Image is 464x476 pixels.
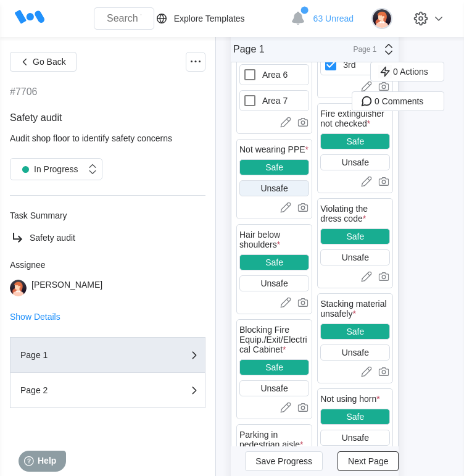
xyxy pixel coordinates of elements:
div: In Progress [17,161,78,178]
div: Hair below shoulders [239,230,309,249]
div: Task Summary [10,211,205,220]
div: [PERSON_NAME] [31,280,102,296]
button: Go Back [10,52,77,72]
label: Area 6 [239,64,309,85]
div: Page 1 [346,45,376,54]
input: Search WorkClout [94,7,154,30]
div: Unsafe [260,383,288,393]
div: Violating the dress code [320,204,390,223]
div: Page 1 [233,44,265,55]
div: Safe [346,327,364,336]
button: Show Details [10,312,60,321]
div: Audit shop floor to identify safety concerns [10,133,205,143]
span: Save Progress [255,457,312,466]
div: #7706 [10,86,38,98]
span: Safety audit [10,112,62,123]
div: Safe [265,257,283,267]
div: Fire extinguisher not checked [320,109,390,128]
label: Area 7 [239,90,309,111]
div: Safe [265,162,283,172]
button: Page 2 [10,373,205,408]
div: Safe [265,362,283,372]
div: Unsafe [342,157,369,167]
div: Safe [346,412,364,422]
span: Safety audit [30,233,75,243]
span: Next Page [348,457,388,466]
span: Go Back [33,57,66,66]
span: 0 Comments [375,97,423,106]
div: Not using horn [320,394,380,404]
label: 3rd [320,54,390,75]
button: Page 1 [10,337,205,373]
a: Safety audit [10,230,205,245]
button: 0 Actions [370,62,444,81]
span: 63 Unread [313,14,354,23]
div: Parking in pedestrian aisle [239,430,309,449]
div: Assignee [10,260,205,270]
button: Next Page [338,451,399,471]
div: Page 2 [20,386,144,395]
div: Unsafe [342,253,369,262]
div: Safe [346,136,364,146]
div: Explore Templates [174,14,245,23]
div: Unsafe [342,433,369,443]
div: Unsafe [260,278,288,288]
div: Unsafe [260,183,288,193]
span: 0 Actions [393,67,428,76]
div: Stacking material unsafely [320,299,390,319]
div: Not wearing PPE [239,144,309,154]
div: Page 1 [20,351,144,359]
div: Blocking Fire Equip./Exit/Electrical Cabinet [239,325,309,354]
div: Unsafe [342,348,369,357]
button: Save Progress [245,451,323,471]
button: 0 Comments [352,91,444,111]
a: Explore Templates [154,11,284,26]
div: Safe [346,232,364,241]
img: user-2.png [10,280,27,296]
img: user-2.png [371,8,392,29]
